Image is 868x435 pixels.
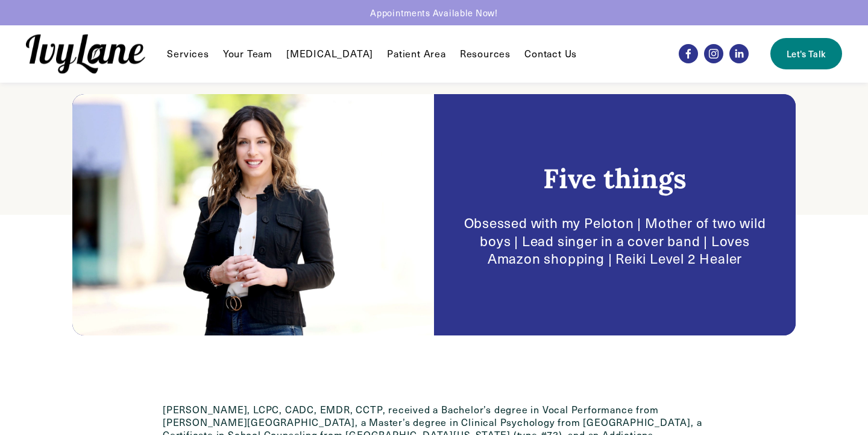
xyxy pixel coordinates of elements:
[286,46,373,61] a: [MEDICAL_DATA]
[679,44,698,63] a: Facebook
[460,46,511,61] a: folder dropdown
[167,46,209,61] a: folder dropdown
[543,161,687,195] h2: Five things
[729,44,749,63] a: LinkedIn
[460,48,511,60] span: Resources
[167,48,209,60] span: Services
[452,214,778,267] p: Obsessed with my Peloton | Mother of two wild boys | Lead singer in a cover band | Loves Amazon s...
[387,46,446,61] a: Patient Area
[770,38,841,69] a: Let's Talk
[524,46,577,61] a: Contact Us
[26,34,145,74] img: Ivy Lane Counseling &mdash; Therapy that works for you
[223,46,272,61] a: Your Team
[704,44,723,63] a: Instagram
